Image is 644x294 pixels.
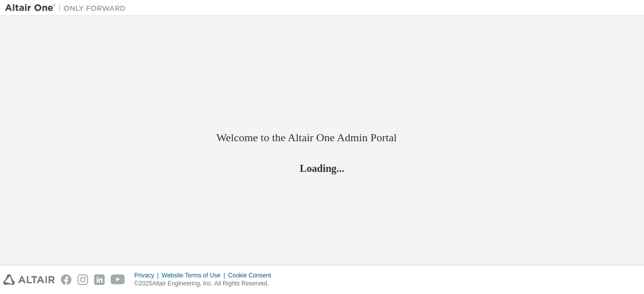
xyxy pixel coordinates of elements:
img: altair_logo.svg [3,274,55,285]
img: facebook.svg [61,274,71,285]
div: Cookie Consent [228,271,277,279]
p: © 2025 Altair Engineering, Inc. All Rights Reserved. [134,279,277,288]
div: Website Terms of Use [162,271,228,279]
img: youtube.svg [111,274,125,285]
h2: Loading... [216,161,428,174]
h2: Welcome to the Altair One Admin Portal [216,131,428,145]
img: instagram.svg [77,274,88,285]
div: Privacy [134,271,162,279]
img: Altair One [5,3,131,13]
img: linkedin.svg [94,274,105,285]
